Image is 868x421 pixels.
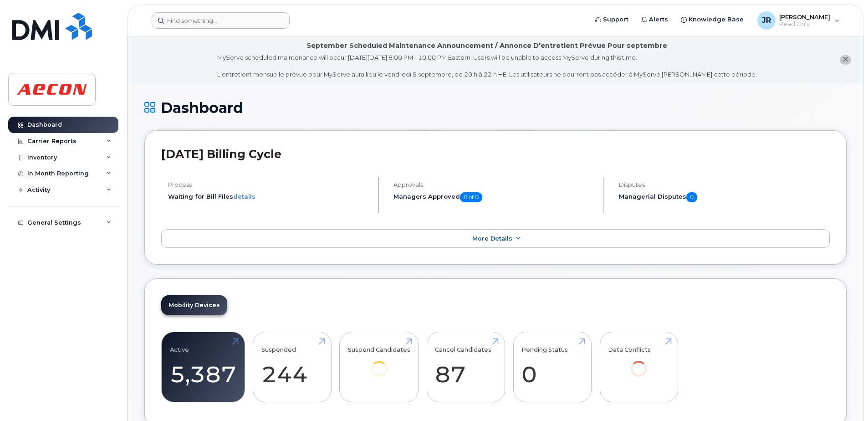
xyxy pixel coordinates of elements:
[233,193,255,200] a: details
[435,337,496,397] a: Cancel Candidates 87
[840,55,851,65] button: close notification
[261,337,323,397] a: Suspended 244
[168,181,370,188] h4: Process
[608,337,669,390] a: Data Conflicts
[686,192,697,202] span: 0
[460,192,482,202] span: 0 of 0
[521,337,583,397] a: Pending Status 0
[217,53,757,79] div: MyServe scheduled maintenance will occur [DATE][DATE] 8:00 PM - 10:00 PM Eastern. Users will be u...
[168,192,370,201] li: Waiting for Bill Files
[393,181,596,188] h4: Approvals
[306,41,667,51] div: September Scheduled Maintenance Announcement / Annonce D'entretient Prévue Pour septembre
[619,192,830,202] h5: Managerial Disputes
[170,337,236,397] a: Active 5,387
[348,337,410,390] a: Suspend Candidates
[472,235,512,242] span: More Details
[144,100,847,116] h1: Dashboard
[161,295,227,315] a: Mobility Devices
[619,181,830,188] h4: Disputes
[161,147,830,161] h2: [DATE] Billing Cycle
[393,192,596,202] h5: Managers Approved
